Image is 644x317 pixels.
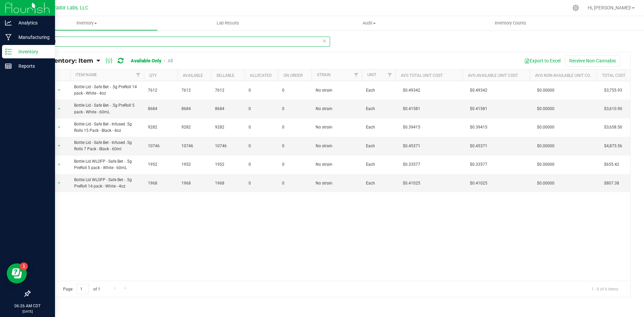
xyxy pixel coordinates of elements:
span: select [55,104,63,114]
span: Each [366,143,391,149]
span: 0 [249,143,274,149]
inline-svg: Inventory [5,48,12,55]
span: Bottle Lid - Safe Bet - .5g PreRoll 14 pack - White - 4oz [74,84,140,97]
span: $0.45371 [467,141,491,151]
span: No strain [316,180,358,187]
a: Inventory [16,16,157,30]
span: 1968 [215,180,240,187]
span: 7612 [181,87,207,94]
span: 1952 [148,161,173,168]
a: Item Name [75,72,97,77]
span: $0.39415 [467,122,491,132]
p: Reports [12,62,52,70]
span: 0 [282,180,308,187]
span: No strain [316,87,358,94]
a: Avg Total Unit Cost [401,73,443,78]
span: Lab Results [208,20,248,26]
a: Strain [317,72,331,77]
span: 0 [249,106,274,112]
span: 9282 [181,124,207,130]
span: 7612 [148,87,173,94]
span: 10746 [215,143,240,149]
p: Manufacturing [12,33,52,41]
span: Page of 1 [57,284,106,294]
span: $0.41581 [399,104,424,114]
span: Each [366,180,391,187]
span: $655.42 [601,160,623,169]
span: 10746 [181,143,207,149]
span: All Inventory: Item [35,57,93,64]
span: $0.41581 [467,104,491,114]
span: Clear [322,37,327,45]
button: Export to Excel [520,55,565,66]
span: Inventory [16,20,157,26]
a: Inventory Counts [440,16,581,30]
span: select [55,178,63,188]
span: 10746 [148,143,173,149]
span: 0 [282,106,308,112]
span: $3,610.90 [601,104,626,114]
span: 8684 [215,106,240,112]
a: Qty [149,73,157,78]
button: Receive Non-Cannabis [565,55,620,66]
span: No strain [316,143,358,149]
p: 06:26 AM CDT [3,303,52,309]
span: 1968 [148,180,173,187]
span: $4,875.56 [601,141,626,151]
span: Bottle Lid WLOFP - Safe Bet - .5g PreRoll 5 pack - White - 60mL [74,158,140,171]
inline-svg: Manufacturing [5,34,12,41]
a: Audit [299,16,440,30]
a: All [168,58,173,63]
a: Avg Non-Available Unit Cost [535,73,595,78]
span: select [55,123,63,132]
span: $807.38 [601,178,623,188]
span: 8684 [148,106,173,112]
a: Lab Results [157,16,299,30]
span: 7612 [215,87,240,94]
span: 0 [282,161,308,168]
span: 0 [249,87,274,94]
a: Available [183,73,203,78]
span: Curador Labs, LLC [49,5,88,11]
span: 1 - 6 of 6 items [586,284,624,294]
span: 0 [282,143,308,149]
span: Each [366,124,391,130]
a: Sellable [216,73,234,78]
a: Allocated [250,73,272,78]
span: $0.41025 [467,178,491,188]
span: 0 [249,124,274,130]
span: Hi, [PERSON_NAME]! [588,5,631,10]
span: Audit [299,20,439,26]
p: Inventory [12,48,52,56]
span: $0.00000 [534,160,558,169]
span: $0.00000 [534,141,558,151]
p: [DATE] [3,309,52,314]
span: $0.00000 [534,86,558,95]
span: select [55,160,63,169]
a: Filter [133,69,144,81]
span: $0.00000 [534,122,558,132]
span: select [55,141,63,151]
span: 1952 [215,161,240,168]
span: No strain [316,161,358,168]
a: Filter [384,69,395,81]
input: Search Item Name, Retail Display Name, SKU, Part Number... [30,37,330,47]
span: 0 [249,180,274,187]
span: $3,755.93 [601,86,626,95]
span: $0.49342 [467,86,491,95]
span: 8684 [181,106,207,112]
a: On Order [283,73,303,78]
a: Avg Available Unit Cost [468,73,518,78]
span: $0.39415 [399,122,424,132]
span: $3,658.50 [601,122,626,132]
iframe: Resource center [7,263,27,283]
input: 1 [77,284,89,294]
a: All Inventory: Item [35,57,97,64]
inline-svg: Reports [5,63,12,69]
span: Bottle Lid - Safe Bet - .5g PreRoll 5 pack - White - 60mL [74,102,140,115]
span: Each [366,161,391,168]
iframe: Resource center unread badge [20,262,28,270]
span: Bottle Lid - Safe Bet - Infused .5g Rolls 15 Pack - Black - 4oz [74,121,140,134]
span: Bottle Lid WLOFP - Safe Bet - .5g PreRoll 14 pack - White - 4oz [74,177,140,190]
